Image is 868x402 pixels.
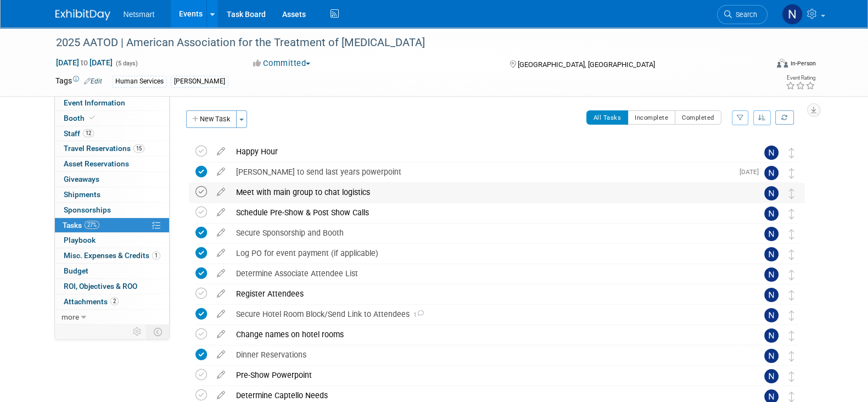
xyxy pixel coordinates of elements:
[64,251,160,260] span: Misc. Expenses & Credits
[249,58,315,69] button: Committed
[231,244,742,263] div: Log PO for event payment (if applicable)
[211,248,231,258] a: edit
[789,229,794,239] i: Move task
[211,309,231,319] a: edit
[55,172,169,187] a: Giveaways
[211,269,231,278] a: edit
[789,392,794,402] i: Move task
[777,59,788,68] img: Format-Inperson.png
[55,187,169,202] a: Shipments
[231,163,733,181] div: [PERSON_NAME] to send last years powerpoint
[64,175,99,183] span: Giveaways
[764,288,779,302] img: Nina Finn
[211,289,231,299] a: edit
[789,331,794,341] i: Move task
[628,110,675,125] button: Incomplete
[152,252,160,260] span: 1
[211,370,231,380] a: edit
[52,33,751,53] div: 2025 AATOD | American Association for the Treatment of [MEDICAL_DATA]
[55,279,169,294] a: ROI, Objectives & ROO
[55,75,102,88] td: Tags
[112,76,167,87] div: Human Services
[764,227,779,241] img: Nina Finn
[64,159,129,168] span: Asset Reservations
[764,186,779,200] img: Nina Finn
[115,60,138,67] span: (5 days)
[171,76,228,87] div: [PERSON_NAME]
[789,249,794,260] i: Move task
[211,350,231,360] a: edit
[55,310,169,325] a: more
[410,311,424,319] span: 1
[732,10,757,19] span: Search
[55,141,169,156] a: Travel Reservations15
[518,60,655,69] span: [GEOGRAPHIC_DATA], [GEOGRAPHIC_DATA]
[789,290,794,300] i: Move task
[186,110,237,128] button: New Task
[764,349,779,363] img: Nina Finn
[83,129,94,137] span: 12
[231,183,742,202] div: Meet with main group to chat logistics
[55,58,113,68] span: [DATE] [DATE]
[55,111,169,126] a: Booth
[55,9,110,20] img: ExhibitDay
[789,168,794,178] i: Move task
[717,5,768,24] a: Search
[211,187,231,197] a: edit
[55,126,169,141] a: Staff12
[64,266,88,275] span: Budget
[64,114,97,122] span: Booth
[64,190,100,199] span: Shipments
[789,59,815,68] div: In-Person
[211,208,231,217] a: edit
[64,129,94,138] span: Staff
[764,328,779,343] img: Nina Finn
[785,75,815,81] div: Event Rating
[782,4,803,25] img: Nina Finn
[55,233,169,248] a: Playbook
[789,310,794,321] i: Move task
[55,218,169,233] a: Tasks27%
[55,248,169,263] a: Misc. Expenses & Credits1
[211,390,231,400] a: edit
[55,96,169,110] a: Event Information
[231,305,742,323] div: Secure Hotel Room Block/Send Link to Attendees
[789,188,794,199] i: Move task
[789,209,794,219] i: Move task
[703,57,816,74] div: Event Format
[211,228,231,238] a: edit
[64,205,111,214] span: Sponsorships
[61,312,79,321] span: more
[55,264,169,278] a: Budget
[211,167,231,177] a: edit
[64,297,119,306] span: Attachments
[64,144,144,153] span: Travel Reservations
[79,58,89,67] span: to
[64,282,137,291] span: ROI, Objectives & ROO
[231,203,742,222] div: Schedule Pre-Show & Post Show Calls
[764,308,779,322] img: Nina Finn
[231,264,742,283] div: Determine Associate Attendee List
[231,142,742,161] div: Happy Hour
[231,325,742,344] div: Change names on hotel rooms
[89,115,95,121] i: Booth reservation complete
[764,166,779,180] img: Nina Finn
[586,110,629,125] button: All Tasks
[231,284,742,303] div: Register Attendees
[789,351,794,361] i: Move task
[231,345,742,364] div: Dinner Reservations
[231,366,742,384] div: Pre-Show Powerpoint
[110,297,119,305] span: 2
[55,203,169,217] a: Sponsorships
[675,110,721,125] button: Completed
[63,221,99,230] span: Tasks
[84,77,102,85] a: Edit
[764,206,779,221] img: Nina Finn
[764,146,779,160] img: Nina Finn
[740,168,764,176] span: [DATE]
[764,247,779,261] img: Nina Finn
[775,110,794,125] a: Refresh
[764,369,779,383] img: Nina Finn
[789,270,794,280] i: Move task
[55,157,169,171] a: Asset Reservations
